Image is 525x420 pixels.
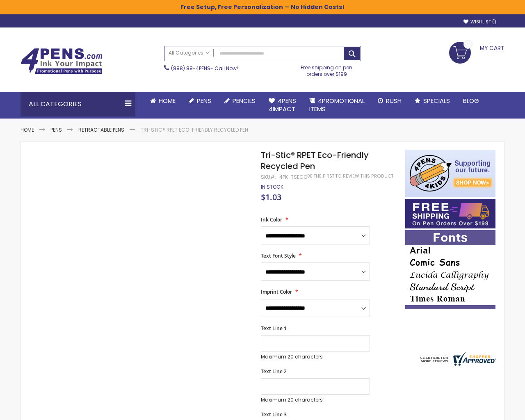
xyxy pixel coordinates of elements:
[182,92,218,110] a: Pens
[303,92,371,119] a: 4PROMOTIONALITEMS
[279,174,307,180] div: 4PK-TSECO
[197,96,211,105] span: Pens
[309,96,365,113] span: 4PROMOTIONAL ITEMS
[21,48,103,74] img: 4Pens Custom Pens and Promotional Products
[261,184,283,190] div: Availability
[141,127,248,133] li: Tri-Stic® RPET Eco-Friendly Recycled Pen
[261,149,369,172] span: Tri-Stic® RPET Eco-Friendly Recycled Pen
[418,352,496,366] img: 4pens.com widget logo
[371,92,408,110] a: Rush
[171,65,210,72] a: (888) 88-4PENS
[463,19,496,25] a: Wishlist
[261,354,370,360] p: Maximum 20 characters
[218,92,262,110] a: Pencils
[50,126,62,133] a: Pens
[171,65,238,72] span: - Call Now!
[261,368,287,375] span: Text Line 2
[292,61,361,78] div: Free shipping on pen orders over $199
[261,183,283,190] span: In stock
[78,126,124,133] a: Retractable Pens
[261,288,292,295] span: Imprint Color
[261,411,287,418] span: Text Line 3
[261,397,370,403] p: Maximum 20 characters
[405,150,495,197] img: 4pens 4 kids
[269,96,296,113] span: 4Pens 4impact
[159,96,176,105] span: Home
[164,46,214,60] a: All Categories
[233,96,256,105] span: Pencils
[144,92,182,110] a: Home
[463,96,479,105] span: Blog
[408,92,457,110] a: Specials
[405,199,495,228] img: Free shipping on orders over $199
[261,216,282,223] span: Ink Color
[307,173,393,179] a: Be the first to review this product
[261,325,287,332] span: Text Line 1
[21,126,34,133] a: Home
[457,92,486,110] a: Blog
[386,96,402,105] span: Rush
[418,361,496,367] a: 4pens.com certificate URL
[261,192,281,203] span: $1.03
[261,252,296,259] span: Text Font Style
[423,96,450,105] span: Specials
[169,50,210,56] span: All Categories
[262,92,303,119] a: 4Pens4impact
[405,230,495,309] img: font-personalization-examples
[261,173,276,180] strong: SKU
[21,92,135,116] div: All Categories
